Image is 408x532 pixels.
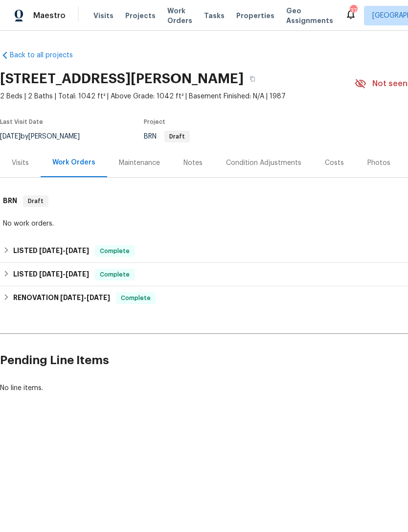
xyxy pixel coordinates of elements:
[60,294,110,301] span: -
[66,247,89,254] span: [DATE]
[13,269,89,280] h6: LISTED
[119,158,160,168] div: Maintenance
[125,11,156,21] span: Projects
[144,119,165,125] span: Project
[367,158,390,168] div: Photos
[165,134,189,139] span: Draft
[87,294,110,301] span: [DATE]
[236,11,274,21] span: Properties
[39,247,89,254] span: -
[144,133,190,140] span: BRN
[66,271,89,278] span: [DATE]
[204,12,225,19] span: Tasks
[286,6,333,25] span: Geo Assignments
[183,158,203,168] div: Notes
[39,271,89,278] span: -
[93,11,113,21] span: Visits
[96,246,134,256] span: Complete
[96,270,134,279] span: Complete
[3,195,17,207] h6: BRN
[226,158,301,168] div: Condition Adjustments
[13,292,110,304] h6: RENOVATION
[39,271,63,278] span: [DATE]
[60,294,84,301] span: [DATE]
[13,245,89,257] h6: LISTED
[167,6,192,25] span: Work Orders
[33,11,66,21] span: Maestro
[12,158,29,168] div: Visits
[24,196,47,206] span: Draft
[244,70,261,88] button: Copy Address
[52,158,95,167] div: Work Orders
[117,293,155,303] span: Complete
[325,158,344,168] div: Costs
[39,247,63,254] span: [DATE]
[350,6,357,16] div: 37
